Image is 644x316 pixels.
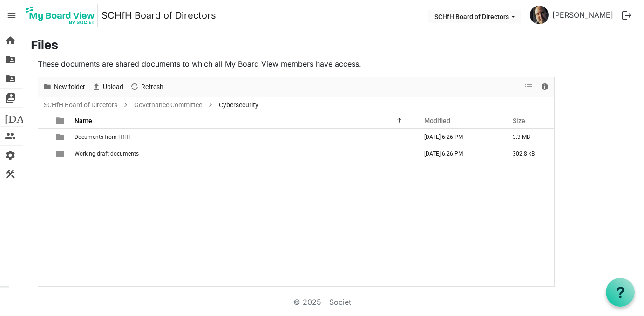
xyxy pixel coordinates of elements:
button: View dropdownbutton [523,81,534,93]
h3: Files [31,39,637,55]
span: switch_account [5,89,16,107]
td: checkbox [38,129,50,145]
button: New folder [41,81,87,93]
p: These documents are shared documents to which all My Board View members have access. [38,58,555,69]
span: people [5,127,16,145]
a: My Board View Logo [23,4,102,27]
td: 302.8 kB is template cell column header Size [503,145,554,162]
td: Working draft documents is template cell column header Name [72,145,414,162]
a: SCHfH Board of Directors [102,6,216,25]
span: construction [5,165,16,184]
td: checkbox [38,145,50,162]
span: Modified [424,117,450,124]
button: SCHfH Board of Directors dropdownbutton [428,10,521,23]
span: home [5,31,16,50]
span: Documents from HfHI [75,134,130,140]
td: Documents from HfHI is template cell column header Name [72,129,414,145]
button: logout [617,6,637,25]
td: September 03, 2025 6:26 PM column header Modified [414,145,503,162]
span: Name [75,117,92,124]
a: [PERSON_NAME] [549,6,617,24]
img: My Board View Logo [23,4,98,27]
div: New folder [40,77,88,97]
td: 3.3 MB is template cell column header Size [503,129,554,145]
a: © 2025 - Societ [293,297,351,307]
span: settings [5,146,16,165]
span: folder_shared [5,50,16,69]
td: is template cell column header type [50,129,72,145]
div: View [521,77,537,97]
td: September 03, 2025 6:26 PM column header Modified [414,129,503,145]
span: Upload [102,81,124,93]
a: Governance Committee [132,99,204,111]
button: Refresh [129,81,165,93]
span: Size [513,117,525,124]
div: Upload [88,77,127,97]
span: Cybersecurity [217,99,260,111]
a: SCHfH Board of Directors [42,99,119,111]
div: Refresh [127,77,167,97]
div: Details [537,77,553,97]
span: Working draft documents [75,151,139,157]
td: is template cell column header type [50,145,72,162]
span: folder_shared [5,69,16,88]
button: Upload [90,81,125,93]
span: New folder [53,81,86,93]
span: Refresh [140,81,164,93]
span: [DATE] [5,108,41,126]
span: menu [3,7,20,24]
img: yBGpWBoWnom3Zw7BMdEWlLVUZpYoI47Jpb9souhwf1jEgJUyyu107S__lmbQQ54c4KKuLw7hNP5JKuvjTEF3_w_thumb.png [530,6,549,24]
button: Details [539,81,551,93]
